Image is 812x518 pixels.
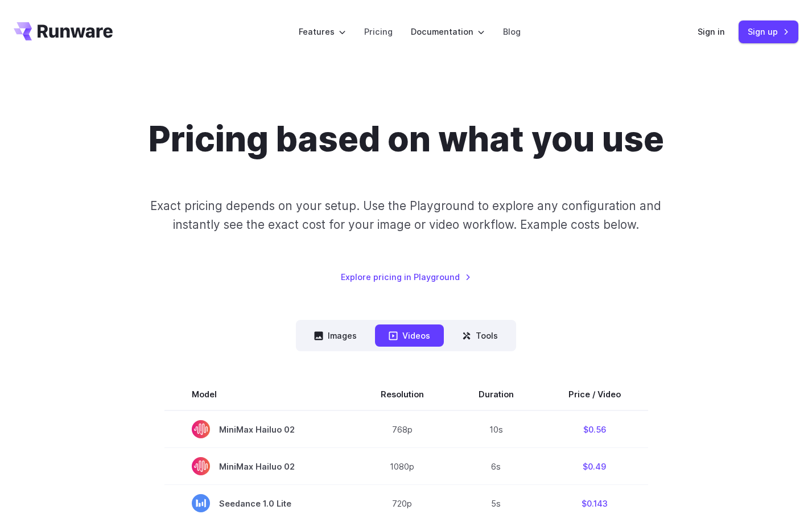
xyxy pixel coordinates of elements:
th: Resolution [353,379,451,410]
th: Duration [451,379,541,410]
th: Price / Video [541,379,648,410]
a: Explore pricing in Playground [341,270,471,283]
button: Images [300,324,370,347]
button: Videos [375,324,444,347]
a: Blog [503,25,521,38]
a: Pricing [364,25,393,38]
button: Tools [448,324,512,347]
h1: Pricing based on what you use [149,118,664,160]
td: $0.56 [541,410,648,448]
td: 10s [451,410,541,448]
a: Sign in [698,25,725,38]
td: 768p [353,410,451,448]
span: MiniMax Hailuo 02 [192,420,326,438]
td: $0.49 [541,448,648,485]
th: Model [164,379,353,410]
span: Seedance 1.0 Lite [192,494,326,512]
label: Features [299,25,346,38]
td: 6s [451,448,541,485]
span: MiniMax Hailuo 02 [192,457,326,475]
a: Sign up [739,20,798,43]
label: Documentation [411,25,485,38]
p: Exact pricing depends on your setup. Use the Playground to explore any configuration and instantl... [131,196,681,235]
td: 1080p [353,448,451,485]
a: Go to / [14,22,113,40]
